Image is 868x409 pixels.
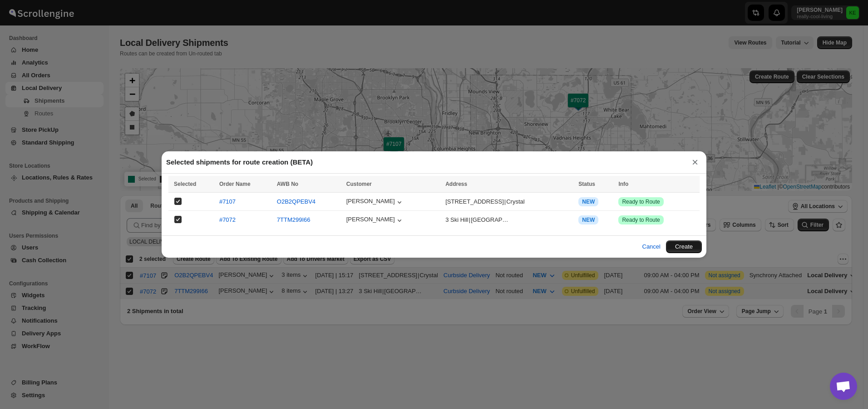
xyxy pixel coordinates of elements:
a: Open chat [830,373,857,400]
span: Address [445,181,467,187]
h2: Selected shipments for route creation (BETA) [166,158,313,167]
span: Selected [174,181,196,187]
button: × [688,156,702,169]
span: Customer [346,181,372,187]
span: AWB No [277,181,298,187]
span: Info [618,181,628,187]
span: Order Name [219,181,251,187]
span: Status [578,181,595,187]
